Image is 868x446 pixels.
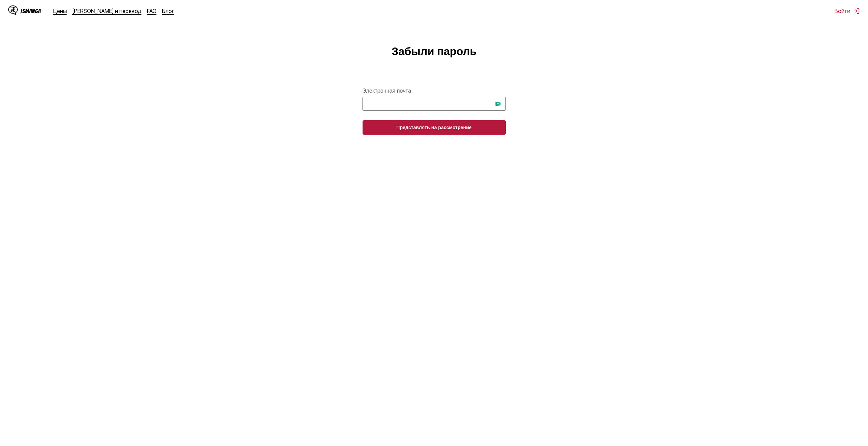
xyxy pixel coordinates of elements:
button: Представлять на рассмотрение [363,120,506,135]
font: Войти [835,8,850,14]
a: Логотип IsMangaIsManga [8,5,53,16]
a: Блог [162,8,174,14]
img: Логотип IsManga [8,5,18,15]
font: Представлять на рассмотрение [396,125,472,130]
font: IsManga [20,8,41,14]
font: Забыли пароль [392,45,476,57]
a: Цены [53,8,67,14]
img: выход [853,8,860,14]
a: FAQ [147,8,157,14]
font: Электронная почта [363,88,411,94]
a: [PERSON_NAME] и перевод [72,8,142,14]
button: Войти [835,8,860,14]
